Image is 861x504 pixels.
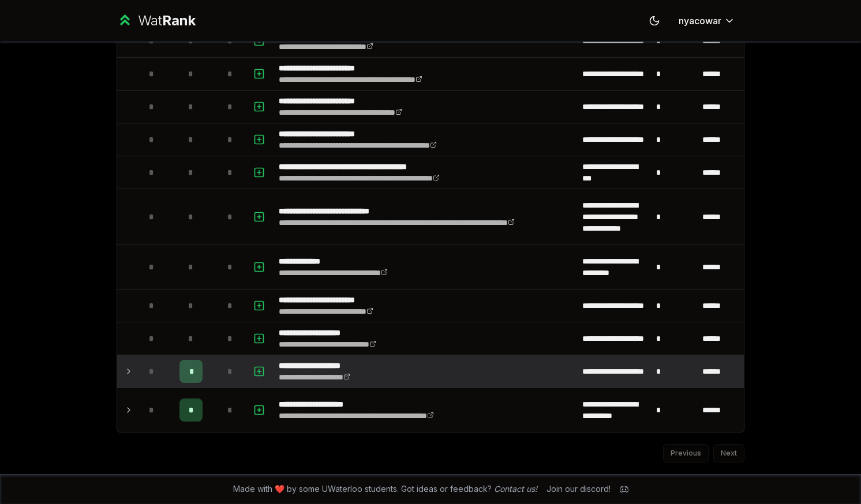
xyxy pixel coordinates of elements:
div: Join our discord! [546,483,611,495]
span: Rank [162,12,196,29]
a: WatRank [117,12,196,30]
a: Contact us! [494,484,537,494]
span: nyacowar [679,14,721,28]
span: Made with ❤️ by some UWaterloo students. Got ideas or feedback? [233,483,537,495]
div: Wat [138,12,196,30]
button: nyacowar [669,10,744,31]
